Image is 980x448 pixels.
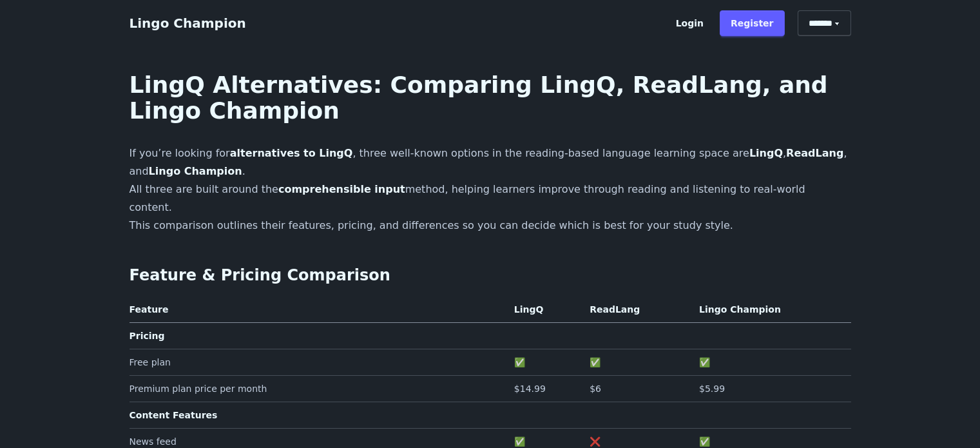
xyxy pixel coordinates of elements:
p: If you’re looking for , three well-known options in the reading-based language learning space are... [130,144,851,235]
a: Login [665,10,715,36]
a: Register [720,10,785,36]
h1: LingQ Alternatives: Comparing LingQ, ReadLang, and Lingo Champion [130,72,851,124]
td: ✅ [584,349,694,375]
td: ✅ [509,349,584,375]
th: Feature [130,302,509,323]
td: $14.99 [509,375,584,402]
strong: comprehensible input [278,183,405,195]
strong: ReadLang [786,147,843,159]
td: $5.99 [694,375,851,402]
th: LingQ [509,302,584,323]
td: Free plan [130,349,509,375]
h2: Feature & Pricing Comparison [130,266,851,286]
strong: Pricing [130,331,165,341]
th: ReadLang [584,302,694,323]
a: Lingo Champion [130,15,246,31]
th: Lingo Champion [694,302,851,323]
td: Premium plan price per month [130,375,509,402]
strong: alternatives to LingQ [230,147,353,159]
strong: Content Features [130,410,218,420]
td: ✅ [694,349,851,375]
td: $6 [584,375,694,402]
strong: LingQ [749,147,783,159]
strong: Lingo Champion [149,165,242,177]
